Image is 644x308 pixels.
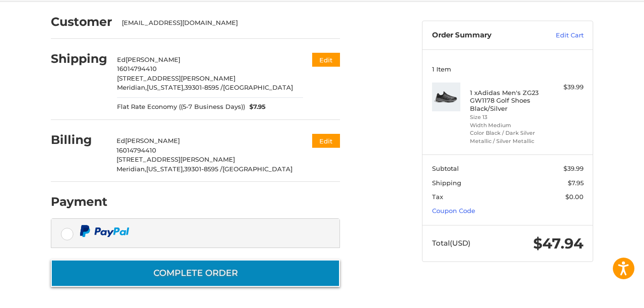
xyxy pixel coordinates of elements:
span: [STREET_ADDRESS][PERSON_NAME] [117,155,235,163]
span: Flat Rate Economy ((5-7 Business Days)) [117,102,245,112]
iframe: Google Customer Reviews [565,282,644,308]
h4: 1 x Adidas Men's ZG23 GW1178 Golf Shoes Black/Silver [470,89,543,112]
span: Subtotal [432,165,459,172]
span: 16014794410 [117,146,156,154]
button: Complete order [51,260,340,287]
span: $7.95 [245,102,266,112]
span: Total (USD) [432,238,470,248]
span: [US_STATE], [147,83,185,91]
a: Coupon Code [432,207,475,214]
button: Edit [312,134,340,148]
h3: 1 Item [432,65,584,73]
h3: Order Summary [432,31,535,40]
span: 39301-8595 / [185,83,223,91]
span: 16014794410 [117,65,157,72]
span: [PERSON_NAME] [125,137,180,144]
li: Width Medium [470,121,543,130]
span: [STREET_ADDRESS][PERSON_NAME] [117,74,235,82]
span: $0.00 [565,193,584,201]
span: $7.95 [568,179,584,187]
li: Color Black / Dark Silver Metallic / Silver Metallic [470,129,543,145]
span: Tax [432,193,443,201]
div: $39.99 [546,83,584,92]
div: [EMAIL_ADDRESS][DOMAIN_NAME] [122,18,331,28]
span: Ed [117,137,125,144]
h2: Shipping [51,51,107,66]
span: [GEOGRAPHIC_DATA] [223,83,293,91]
h2: Billing [51,132,107,147]
h2: Customer [51,14,112,29]
span: 39301-8595 / [184,165,222,173]
img: PayPal icon [80,225,129,237]
span: Meridian, [117,83,147,91]
span: Meridian, [117,165,146,173]
span: [US_STATE], [146,165,184,173]
span: Ed [117,56,126,63]
h2: Payment [51,194,107,209]
span: $47.94 [533,235,584,252]
span: $39.99 [563,165,584,172]
a: Edit Cart [535,31,584,40]
button: Edit [312,53,340,67]
span: [PERSON_NAME] [126,56,180,63]
li: Size 13 [470,113,543,121]
span: Shipping [432,179,461,187]
span: [GEOGRAPHIC_DATA] [222,165,293,173]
